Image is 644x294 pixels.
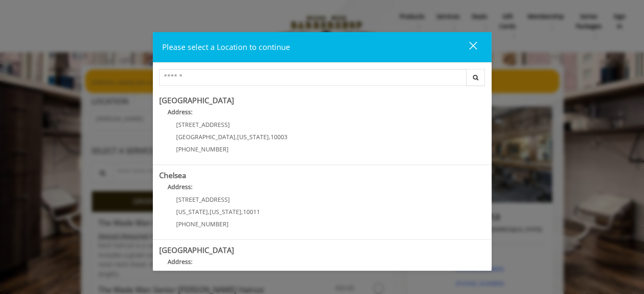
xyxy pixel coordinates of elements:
[459,41,476,54] div: close dialog
[176,220,229,228] span: [PHONE_NUMBER]
[159,245,234,255] b: [GEOGRAPHIC_DATA]
[176,121,230,129] span: [STREET_ADDRESS]
[471,74,481,80] i: Search button
[168,258,193,266] b: Address:
[271,133,287,141] span: 10003
[168,183,193,191] b: Address:
[162,42,290,52] span: Please select a Location to continue
[176,208,208,216] span: [US_STATE]
[168,108,193,116] b: Address:
[159,95,234,105] b: [GEOGRAPHIC_DATA]
[453,38,482,56] button: close dialog
[176,195,230,203] span: [STREET_ADDRESS]
[243,208,260,216] span: 10011
[237,133,269,141] span: [US_STATE]
[159,170,186,180] b: Chelsea
[176,145,229,153] span: [PHONE_NUMBER]
[176,133,235,141] span: [GEOGRAPHIC_DATA]
[235,133,237,141] span: ,
[208,208,210,216] span: ,
[159,69,467,86] input: Search Center
[269,133,271,141] span: ,
[159,69,485,90] div: Center Select
[210,208,241,216] span: [US_STATE]
[241,208,243,216] span: ,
